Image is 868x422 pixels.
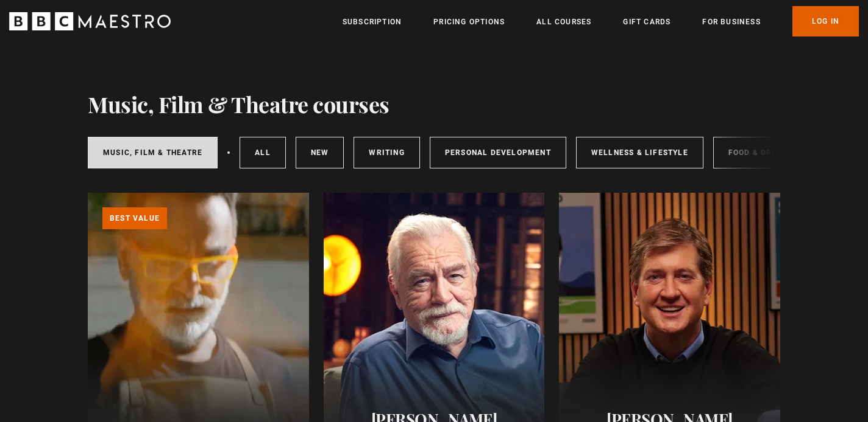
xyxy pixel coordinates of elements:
[343,16,402,28] a: Subscription
[536,16,591,28] a: All Courses
[702,16,760,28] a: For business
[296,137,344,168] a: New
[88,91,390,117] h1: Music, Film & Theatre courses
[88,137,218,168] a: Music, Film & Theatre
[102,207,167,229] p: Best value
[343,6,859,36] nav: Primary
[354,137,419,168] a: Writing
[433,16,505,28] a: Pricing Options
[9,12,171,30] svg: BBC Maestro
[240,137,286,168] a: All
[623,16,671,28] a: Gift Cards
[792,6,859,36] a: Log In
[576,137,703,168] a: Wellness & Lifestyle
[430,137,566,168] a: Personal Development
